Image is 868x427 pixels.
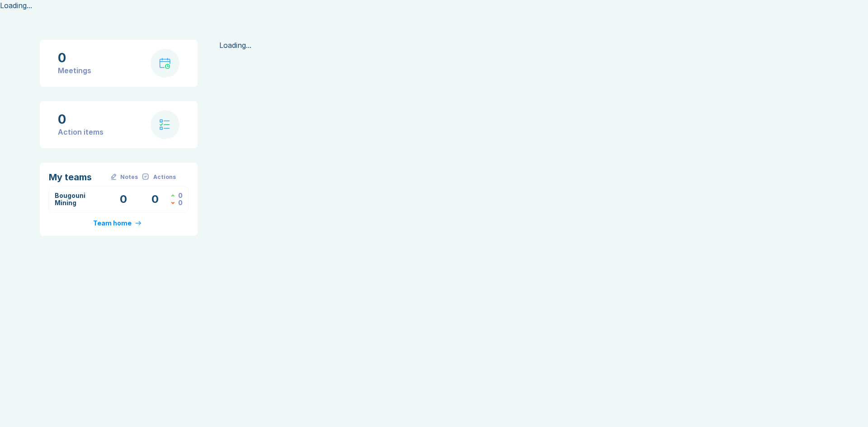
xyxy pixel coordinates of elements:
[135,221,141,225] img: arrow-right-primary.svg
[93,220,132,227] div: Team home
[153,174,176,181] div: Actions
[58,51,91,65] div: 0
[219,40,828,51] div: Loading...
[55,192,85,206] a: Bougouni Mining
[159,58,170,69] img: calendar-with-clock.svg
[160,119,170,130] img: check-list.svg
[58,65,91,76] div: Meetings
[58,112,104,127] div: 0
[58,127,104,137] div: Action items
[178,192,183,199] div: 0
[178,199,183,206] div: 0
[171,202,175,204] img: caret-down-red.svg
[49,172,107,183] div: My teams
[171,194,175,197] img: caret-up-green.svg
[108,192,139,206] div: Meetings with Notes this Week
[139,192,171,206] div: Open Action Items
[93,220,144,227] a: Team home
[120,174,138,181] div: Notes
[171,199,183,206] div: Actions Assigned this Week
[171,192,183,199] div: Actions Closed this Week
